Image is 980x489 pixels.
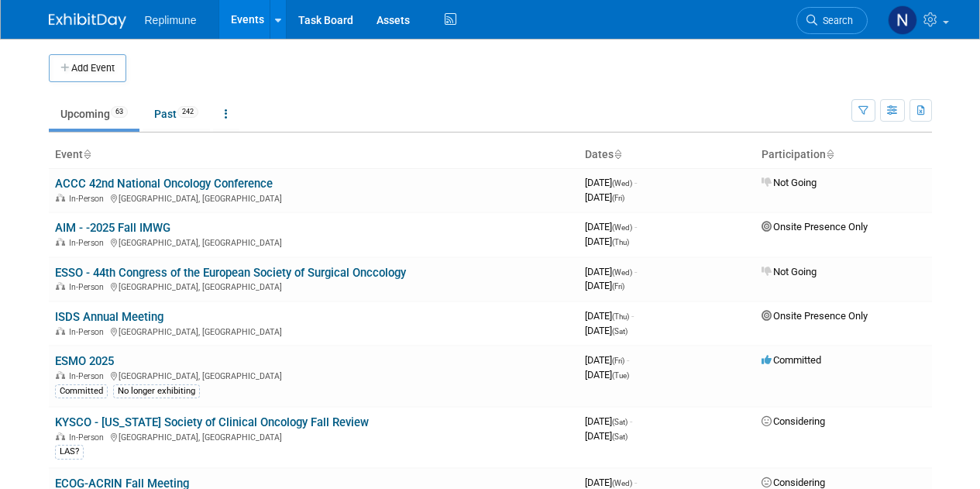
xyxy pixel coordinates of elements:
span: In-Person [69,282,108,292]
a: Search [796,7,868,34]
a: Sort by Participation Type [826,148,834,160]
img: ExhibitDay [49,13,126,29]
span: [DATE] [585,477,637,488]
div: [GEOGRAPHIC_DATA], [GEOGRAPHIC_DATA] [55,430,573,443]
span: Search [817,15,853,26]
span: Not Going [762,266,817,277]
img: In-Person Event [56,194,65,201]
a: Upcoming63 [49,99,139,129]
img: In-Person Event [56,282,65,290]
a: Sort by Start Date [614,148,621,160]
span: (Thu) [612,238,629,246]
span: In-Person [69,371,108,381]
span: In-Person [69,194,108,204]
span: Considering [762,477,825,488]
span: (Thu) [612,312,629,321]
a: ESSO - 44th Congress of the European Society of Surgical Onccology [55,266,406,280]
span: Onsite Presence Only [762,221,868,232]
div: LAS? [55,445,84,459]
div: [GEOGRAPHIC_DATA], [GEOGRAPHIC_DATA] [55,325,573,337]
span: (Wed) [612,179,632,188]
a: Past242 [143,99,210,129]
span: Replimune [145,14,197,26]
span: Considering [762,415,825,427]
button: Add Event [49,54,126,82]
div: [GEOGRAPHIC_DATA], [GEOGRAPHIC_DATA] [55,191,573,204]
th: Participation [755,142,932,168]
span: [DATE] [585,266,637,277]
span: [DATE] [585,430,628,442]
img: In-Person Event [56,238,65,246]
span: - [634,221,637,232]
span: [DATE] [585,221,637,232]
span: (Fri) [612,282,624,291]
img: In-Person Event [56,432,65,440]
span: (Sat) [612,418,628,426]
span: [DATE] [585,369,629,381]
span: [DATE] [585,354,629,366]
span: (Sat) [612,432,628,441]
img: In-Person Event [56,327,65,335]
span: In-Person [69,327,108,337]
span: Not Going [762,177,817,188]
span: [DATE] [585,415,632,427]
span: - [634,266,637,277]
span: (Wed) [612,268,632,277]
span: In-Person [69,432,108,443]
span: [DATE] [585,236,629,247]
span: [DATE] [585,191,624,203]
a: ACCC 42nd National Oncology Conference [55,177,273,191]
span: (Wed) [612,479,632,487]
span: Onsite Presence Only [762,310,868,322]
span: (Wed) [612,223,632,232]
a: ESMO 2025 [55,354,114,368]
span: In-Person [69,238,108,248]
div: [GEOGRAPHIC_DATA], [GEOGRAPHIC_DATA] [55,369,573,381]
img: Nicole Schaeffner [888,5,917,35]
th: Dates [579,142,755,168]
span: [DATE] [585,325,628,336]
div: [GEOGRAPHIC_DATA], [GEOGRAPHIC_DATA] [55,236,573,248]
div: [GEOGRAPHIC_DATA], [GEOGRAPHIC_DATA] [55,280,573,292]
a: Sort by Event Name [83,148,91,160]
a: AIM - -2025 Fall IMWG [55,221,170,235]
span: 63 [111,106,128,118]
span: - [634,177,637,188]
span: (Fri) [612,194,624,202]
span: [DATE] [585,280,624,291]
span: Committed [762,354,821,366]
th: Event [49,142,579,168]
span: (Fri) [612,356,624,365]
span: (Tue) [612,371,629,380]
div: Committed [55,384,108,398]
a: ISDS Annual Meeting [55,310,163,324]
span: - [630,415,632,427]
span: (Sat) [612,327,628,336]
span: - [634,477,637,488]
span: 242 [177,106,198,118]
div: No longer exhibiting [113,384,200,398]
a: KYSCO - [US_STATE] Society of Clinical Oncology Fall Review [55,415,369,429]
span: [DATE] [585,310,634,322]
span: - [631,310,634,322]
span: [DATE] [585,177,637,188]
img: In-Person Event [56,371,65,379]
span: - [627,354,629,366]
